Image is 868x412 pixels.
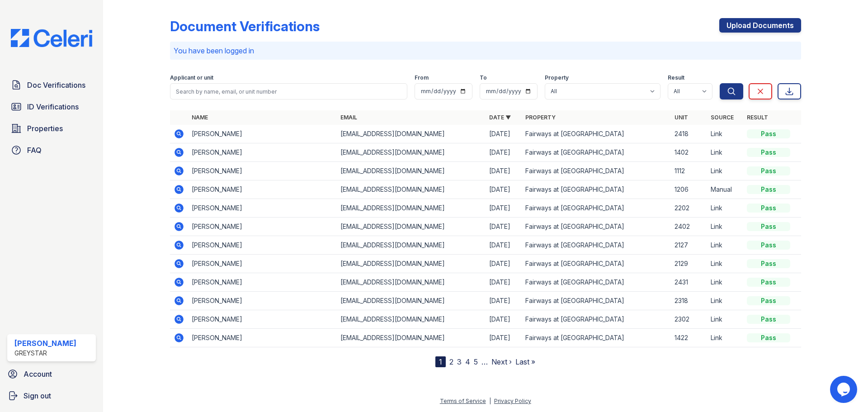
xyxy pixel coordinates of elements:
a: 2 [449,357,453,366]
td: [PERSON_NAME] [188,143,337,162]
td: [PERSON_NAME] [188,218,337,236]
a: Properties [7,119,96,137]
div: Pass [747,166,790,175]
a: Result [747,114,768,121]
a: Next › [491,357,512,366]
td: Fairways at [GEOGRAPHIC_DATA] [522,236,670,255]
label: To [480,74,487,81]
iframe: chat widget [830,376,859,403]
td: [DATE] [486,125,522,143]
td: [DATE] [486,255,522,273]
a: 5 [474,357,478,366]
a: Terms of Service [440,398,486,404]
span: Account [24,369,52,379]
a: Name [192,114,208,121]
span: Properties [27,123,63,134]
a: Property [525,114,556,121]
label: Result [668,74,684,81]
td: [PERSON_NAME] [188,329,337,347]
div: Pass [747,259,790,268]
a: Doc Verifications [7,76,96,94]
td: Manual [707,180,743,199]
p: You have been logged in [174,45,797,56]
td: [EMAIL_ADDRESS][DOMAIN_NAME] [337,143,486,162]
button: Sign out [4,387,99,405]
a: Source [711,114,734,121]
td: [EMAIL_ADDRESS][DOMAIN_NAME] [337,180,486,199]
div: Pass [747,296,790,305]
td: [EMAIL_ADDRESS][DOMAIN_NAME] [337,236,486,255]
a: ID Verifications [7,98,96,116]
span: Sign out [24,390,51,401]
td: Link [707,236,743,255]
td: 2402 [671,218,707,236]
a: 3 [457,357,462,366]
label: Applicant or unit [170,74,213,81]
span: ID Verifications [27,101,79,112]
a: Date ▼ [489,114,511,121]
label: Property [545,74,569,81]
div: Pass [747,148,790,157]
td: 2431 [671,273,707,292]
td: Fairways at [GEOGRAPHIC_DATA] [522,125,670,143]
a: Email [340,114,357,121]
span: … [481,356,488,367]
td: [DATE] [486,162,522,180]
td: [PERSON_NAME] [188,162,337,180]
a: Upload Documents [719,18,801,33]
div: Document Verifications [170,18,320,34]
label: From [415,74,429,81]
td: [PERSON_NAME] [188,180,337,199]
div: Pass [747,129,790,138]
td: [PERSON_NAME] [188,310,337,329]
td: 1206 [671,180,707,199]
td: 2129 [671,255,707,273]
td: Link [707,310,743,329]
td: Link [707,273,743,292]
td: [EMAIL_ADDRESS][DOMAIN_NAME] [337,273,486,292]
div: Pass [747,315,790,324]
td: 1422 [671,329,707,347]
td: Link [707,329,743,347]
td: 1402 [671,143,707,162]
div: Pass [747,241,790,250]
a: FAQ [7,141,96,159]
div: Pass [747,333,790,342]
td: Fairways at [GEOGRAPHIC_DATA] [522,180,670,199]
td: [EMAIL_ADDRESS][DOMAIN_NAME] [337,199,486,218]
td: Link [707,292,743,310]
span: Doc Verifications [27,80,85,90]
td: Fairways at [GEOGRAPHIC_DATA] [522,218,670,236]
td: Fairways at [GEOGRAPHIC_DATA] [522,329,670,347]
td: Fairways at [GEOGRAPHIC_DATA] [522,273,670,292]
td: [PERSON_NAME] [188,273,337,292]
td: [EMAIL_ADDRESS][DOMAIN_NAME] [337,162,486,180]
td: [PERSON_NAME] [188,255,337,273]
td: [DATE] [486,180,522,199]
div: Pass [747,185,790,194]
div: | [489,398,491,404]
td: Fairways at [GEOGRAPHIC_DATA] [522,310,670,329]
td: [DATE] [486,143,522,162]
td: [PERSON_NAME] [188,199,337,218]
td: Fairways at [GEOGRAPHIC_DATA] [522,255,670,273]
td: [PERSON_NAME] [188,236,337,255]
td: Fairways at [GEOGRAPHIC_DATA] [522,143,670,162]
td: 2418 [671,125,707,143]
a: Account [4,365,99,383]
div: Pass [747,278,790,287]
td: Fairways at [GEOGRAPHIC_DATA] [522,199,670,218]
td: [EMAIL_ADDRESS][DOMAIN_NAME] [337,292,486,310]
td: [EMAIL_ADDRESS][DOMAIN_NAME] [337,218,486,236]
td: 2318 [671,292,707,310]
td: [PERSON_NAME] [188,125,337,143]
td: [DATE] [486,329,522,347]
td: Fairways at [GEOGRAPHIC_DATA] [522,162,670,180]
td: [EMAIL_ADDRESS][DOMAIN_NAME] [337,310,486,329]
td: Fairways at [GEOGRAPHIC_DATA] [522,292,670,310]
a: Privacy Policy [494,398,531,404]
td: [DATE] [486,310,522,329]
td: [PERSON_NAME] [188,292,337,310]
td: [DATE] [486,273,522,292]
td: Link [707,162,743,180]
